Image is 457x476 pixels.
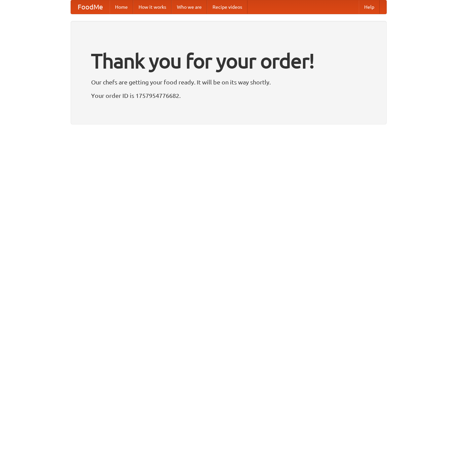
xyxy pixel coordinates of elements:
a: Who we are [172,0,207,14]
a: FoodMe [71,0,110,14]
a: Home [110,0,133,14]
a: Recipe videos [207,0,247,14]
p: Your order ID is 1757954776682. [91,90,366,101]
a: Help [359,0,380,14]
p: Our chefs are getting your food ready. It will be on its way shortly. [91,77,366,87]
h1: Thank you for your order! [91,45,366,77]
a: How it works [133,0,172,14]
